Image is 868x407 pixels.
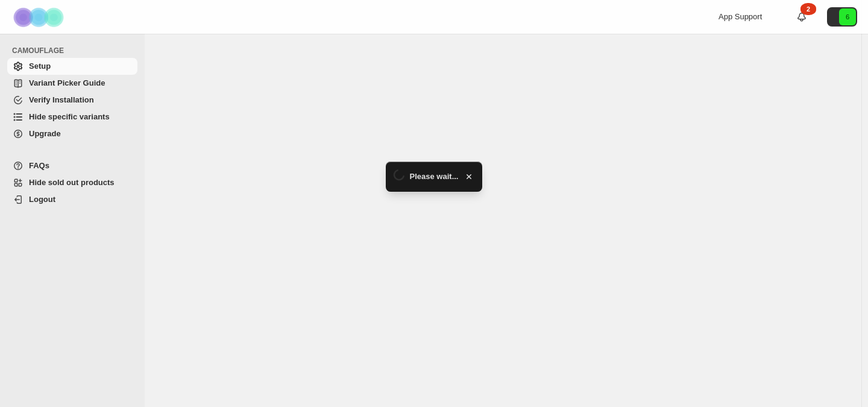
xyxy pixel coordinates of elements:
a: Variant Picker Guide [7,75,137,92]
text: 6 [846,13,849,21]
a: 2 [796,11,808,23]
a: Setup [7,58,137,75]
a: Hide sold out products [7,174,137,191]
span: Avatar with initials 6 [839,8,856,25]
a: Logout [7,191,137,208]
span: Logout [29,195,55,204]
a: Upgrade [7,125,137,142]
img: Camouflage [10,1,70,34]
a: Verify Installation [7,92,137,109]
a: FAQs [7,157,137,174]
span: CAMOUFLAGE [12,46,139,55]
span: Variant Picker Guide [29,78,105,87]
span: Hide specific variants [29,112,110,121]
button: Avatar with initials 6 [827,7,857,27]
span: Please wait... [410,171,459,183]
span: Setup [29,62,51,71]
span: App Support [719,12,762,21]
span: FAQs [29,161,49,170]
a: Hide specific variants [7,109,137,125]
span: Verify Installation [29,95,94,104]
span: Upgrade [29,129,61,138]
div: 2 [800,3,816,15]
span: Hide sold out products [29,178,115,187]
